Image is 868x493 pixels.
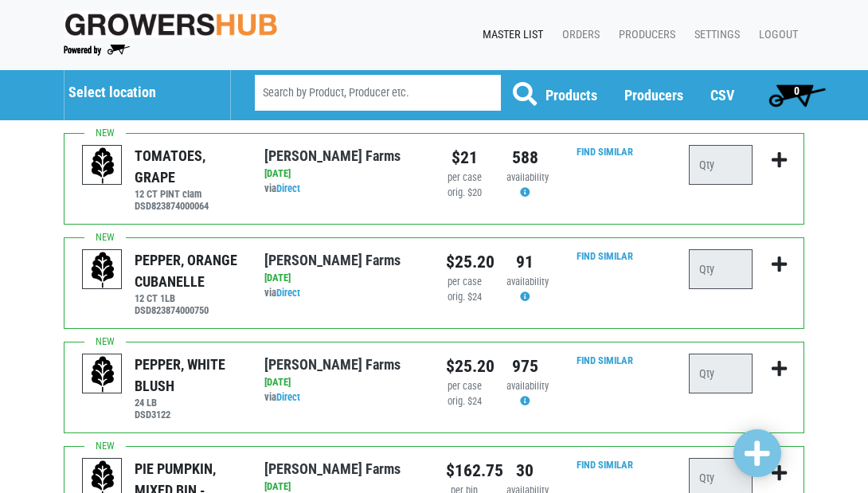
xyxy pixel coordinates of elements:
img: placeholder-variety-43d6402dacf2d531de610a020419775a.svg [83,250,123,290]
a: Find Similar [577,146,633,158]
h5: Select location [68,84,214,101]
div: $162.75 [446,458,483,483]
div: via [264,182,422,197]
h6: DSD823874000750 [135,304,240,316]
div: orig. $24 [446,290,483,305]
a: Producers [624,87,683,104]
div: [DATE] [264,271,422,286]
input: Qty [689,145,753,185]
div: per case [446,170,483,186]
img: Powered by Big Wheelbarrow [64,45,130,56]
h6: 12 CT 1LB [135,292,240,304]
div: orig. $20 [446,186,483,201]
div: 91 [506,249,543,275]
span: availability [506,171,549,183]
a: [PERSON_NAME] Farms [264,147,401,164]
a: 0 [761,79,832,111]
div: per case [446,379,483,394]
div: $25.20 [446,354,483,379]
div: $21 [446,145,483,170]
div: via [264,286,422,301]
div: [DATE] [264,375,422,390]
img: placeholder-variety-43d6402dacf2d531de610a020419775a.svg [83,146,123,186]
h6: DSD823874000064 [135,200,240,212]
a: [PERSON_NAME] Farms [264,252,401,268]
div: PEPPER, ORANGE CUBANELLE [135,249,240,292]
div: PEPPER, WHITE BLUSH [135,354,240,397]
input: Qty [689,249,753,289]
a: Find Similar [577,354,633,366]
div: [DATE] [264,166,422,182]
a: [PERSON_NAME] Farms [264,356,401,373]
div: via [264,390,422,405]
input: Search by Product, Producer etc. [255,75,501,111]
a: Direct [276,287,300,299]
div: $25.20 [446,249,483,275]
a: Find Similar [577,250,633,262]
a: CSV [710,87,734,104]
a: Orders [549,20,606,50]
span: 0 [794,84,800,97]
input: Qty [689,354,753,393]
a: Direct [276,391,300,403]
div: 975 [506,354,543,379]
a: Direct [276,182,300,194]
img: original-fc7597fdc6adbb9d0e2ae620e786d1a2.jpg [64,10,278,38]
a: Products [545,87,597,104]
a: Producers [606,20,682,50]
div: orig. $24 [446,394,483,409]
div: TOMATOES, GRAPE [135,145,240,188]
a: Settings [682,20,746,50]
a: Find Similar [577,459,633,471]
div: per case [446,275,483,290]
h6: 12 CT PINT clam [135,188,240,200]
span: availability [506,276,549,288]
div: 30 [506,458,543,483]
div: 588 [506,145,543,170]
a: Master List [470,20,549,50]
h6: DSD3122 [135,409,240,421]
a: [PERSON_NAME] Farms [264,460,401,477]
span: availability [506,380,549,392]
img: placeholder-variety-43d6402dacf2d531de610a020419775a.svg [83,354,123,394]
h6: 24 LB [135,397,240,409]
a: Logout [746,20,804,50]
